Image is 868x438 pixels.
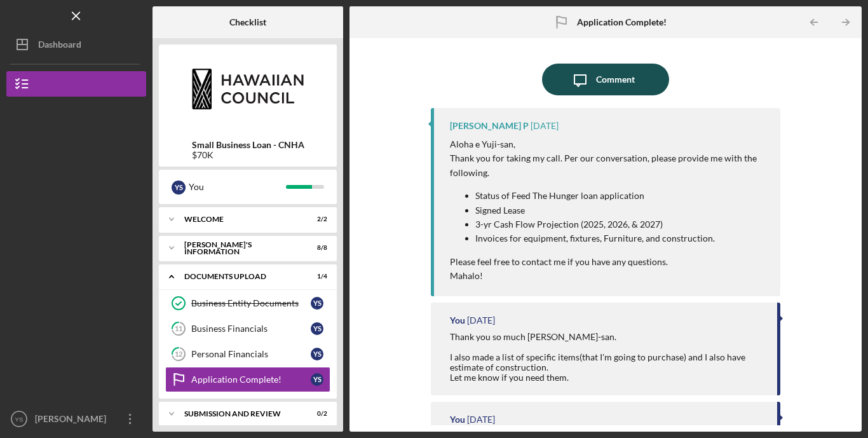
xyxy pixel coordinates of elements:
div: [PERSON_NAME]'S INFORMATION [184,241,295,256]
p: 3-yr Cash Flow Projection (2025, 2026, & 2027) [475,217,768,231]
img: Product logo [159,51,337,127]
a: Business Entity DocumentsYS [165,291,330,316]
div: Thank you so much [PERSON_NAME]-san. I also made a list of specific items(that I'm going to purch... [450,332,764,383]
p: Mahalo! [450,269,768,283]
p: Aloha e Yuji-san, [450,137,768,151]
button: Dashboard [6,32,146,57]
div: Dashboard [38,32,81,60]
div: Y S [311,297,323,310]
div: Business Entity Documents [191,298,311,308]
time: 2025-08-02 03:19 [467,315,495,325]
div: Y S [311,373,323,386]
div: Personal Financials [191,349,311,359]
div: You [450,414,465,425]
div: You [189,176,286,198]
p: Status of Feed The Hunger loan application [475,189,768,203]
b: Checklist [229,17,266,27]
p: Please feel free to contact me if you have any questions. [450,255,768,269]
div: SUBMISSION AND REVIEW [184,410,295,418]
b: Small Business Loan - CNHA [192,140,304,150]
div: Y S [172,181,186,195]
div: 0 / 2 [304,410,327,418]
div: Y S [311,348,323,360]
div: Y S [311,322,323,335]
div: 2 / 2 [304,216,327,223]
div: Comment [596,64,635,95]
button: YS[PERSON_NAME] [6,406,146,432]
p: Signed Lease [475,203,768,217]
div: 8 / 8 [304,244,327,252]
p: Invoices for equipment, fixtures, Furniture, and construction. [475,231,768,245]
div: DOCUMENTS UPLOAD [184,273,295,280]
div: [PERSON_NAME] P [450,121,529,131]
time: 2025-08-07 01:53 [531,121,559,131]
div: WELCOME [184,216,295,223]
time: 2025-08-02 03:10 [467,414,495,425]
text: YS [15,416,24,423]
p: Thank you for taking my call. Per our conversation, please provide me with the following. [450,151,768,180]
div: You [450,315,465,325]
tspan: 11 [175,325,182,333]
div: [PERSON_NAME] [32,406,114,435]
a: 11Business FinancialsYS [165,316,330,341]
div: $70K [192,150,304,160]
div: 1 / 4 [304,273,327,280]
button: Comment [542,64,669,95]
a: 12Personal FinancialsYS [165,341,330,367]
b: Application Complete! [577,17,667,27]
div: Business Financials [191,324,311,334]
tspan: 12 [175,350,182,359]
a: Application Complete!YS [165,367,330,392]
div: Application Complete! [191,374,311,385]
